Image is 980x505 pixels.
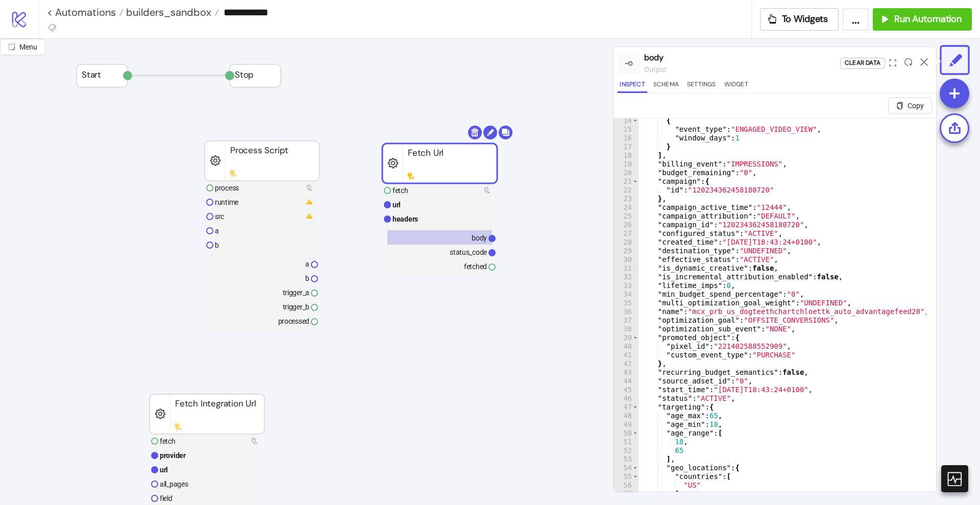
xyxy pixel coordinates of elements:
[450,248,487,256] text: status_code
[614,116,639,125] div: 14
[614,299,639,307] div: 35
[160,466,168,474] text: url
[614,255,639,264] div: 30
[472,234,487,242] text: body
[632,177,638,186] span: Toggle code folding, rows 21 through 23
[160,480,188,488] text: all_pages
[888,98,932,114] button: Copy
[614,177,639,186] div: 21
[614,464,639,472] div: 54
[614,273,639,281] div: 32
[614,351,639,359] div: 41
[614,307,639,316] div: 36
[614,264,639,273] div: 31
[47,7,124,17] a: < Automations
[614,403,639,412] div: 47
[614,151,639,160] div: 18
[215,241,219,249] text: b
[8,43,15,51] span: radius-bottomright
[614,438,639,446] div: 51
[896,102,903,109] span: copy
[614,125,639,134] div: 15
[614,186,639,195] div: 22
[632,429,638,438] span: Toggle code folding, rows 50 through 53
[632,333,638,342] span: Toggle code folding, rows 39 through 42
[614,212,639,221] div: 25
[614,134,639,142] div: 16
[215,184,239,192] text: process
[614,247,639,255] div: 29
[632,464,638,472] span: Toggle code folding, rows 54 through 62
[644,51,840,64] div: body
[618,79,647,93] button: Inspect
[614,368,639,377] div: 43
[393,186,408,195] text: fetch
[160,494,173,502] text: field
[782,13,828,25] span: To Widgets
[614,377,639,386] div: 44
[614,142,639,151] div: 17
[305,260,309,268] text: a
[614,325,639,333] div: 38
[632,472,638,481] span: Toggle code folding, rows 55 through 57
[614,342,639,351] div: 40
[873,8,972,31] button: Run Automation
[760,8,839,31] button: To Widgets
[614,412,639,420] div: 48
[632,403,638,412] span: Toggle code folding, rows 47 through 75
[614,281,639,290] div: 33
[651,79,681,93] button: Schema
[614,169,639,177] div: 20
[19,43,37,51] span: Menu
[614,490,639,498] div: 57
[215,198,238,206] text: runtime
[614,221,639,229] div: 26
[160,437,176,445] text: fetch
[840,58,885,69] button: Clear Data
[894,13,962,25] span: Run Automation
[614,394,639,403] div: 46
[845,57,880,69] div: Clear Data
[614,429,639,438] div: 50
[614,359,639,368] div: 42
[160,451,186,460] text: provider
[614,481,639,490] div: 56
[614,446,639,455] div: 52
[632,116,638,125] span: Toggle code folding, rows 14 through 17
[124,6,211,19] span: builders_sandbox
[614,238,639,247] div: 28
[215,227,219,235] text: a
[614,333,639,342] div: 39
[393,201,401,209] text: url
[614,386,639,394] div: 45
[644,64,840,75] div: output
[393,215,418,223] text: headers
[614,420,639,429] div: 49
[614,455,639,464] div: 53
[614,472,639,481] div: 55
[124,7,219,17] a: builders_sandbox
[215,212,224,221] text: src
[685,79,718,93] button: Settings
[908,102,924,110] span: Copy
[305,274,309,282] text: b
[614,195,639,203] div: 23
[614,160,639,169] div: 19
[614,229,639,238] div: 27
[614,203,639,212] div: 24
[614,316,639,325] div: 37
[889,59,896,66] span: expand
[722,79,750,93] button: Widget
[614,290,639,299] div: 34
[843,8,869,31] button: ...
